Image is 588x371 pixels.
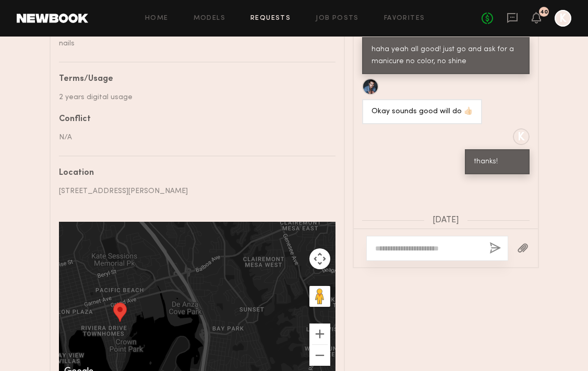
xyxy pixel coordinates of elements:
[194,15,225,22] a: Models
[59,27,189,49] div: Please come HMU ready, short clean nails
[555,10,571,27] a: K
[474,156,520,168] div: thanks!
[371,106,473,118] div: Okay sounds good will do 👍🏻
[309,286,330,307] button: Drag Pegman onto the map to open Street View
[59,169,328,177] div: Location
[59,132,328,143] div: N/A
[59,186,328,197] div: [STREET_ADDRESS][PERSON_NAME]
[309,324,330,344] button: Zoom in
[59,115,328,124] div: Conflict
[309,248,330,269] button: Map camera controls
[316,15,359,22] a: Job Posts
[540,9,548,15] div: 40
[433,216,459,225] span: [DATE]
[250,15,291,22] a: Requests
[384,15,425,22] a: Favorites
[309,345,330,366] button: Zoom out
[371,44,520,68] div: haha yeah all good! just go and ask for a manicure no color, no shine
[59,75,328,83] div: Terms/Usage
[59,92,328,103] div: 2 years digital usage
[145,15,169,22] a: Home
